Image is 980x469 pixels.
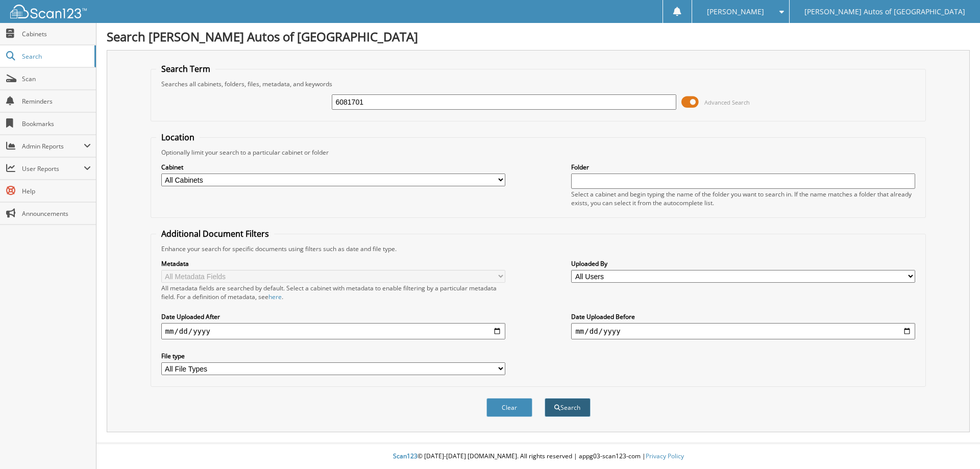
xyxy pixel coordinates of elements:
span: [PERSON_NAME] Autos of [GEOGRAPHIC_DATA] [804,9,965,15]
button: Clear [486,398,532,417]
div: © [DATE]-[DATE] [DOMAIN_NAME]. All rights reserved | appg03-scan123-com | [96,444,980,469]
span: Announcements [22,209,91,218]
div: Select a cabinet and begin typing the name of the folder you want to search in. If the name match... [571,190,915,207]
span: [PERSON_NAME] [707,9,764,15]
a: Privacy Policy [646,452,684,460]
label: Date Uploaded Before [571,312,915,321]
span: Bookmarks [22,119,91,128]
span: Scan123 [393,452,418,460]
label: File type [161,352,505,360]
label: Metadata [161,259,505,268]
span: Cabinets [22,30,91,38]
span: Reminders [22,97,91,106]
iframe: Chat Widget [929,420,980,469]
button: Search [545,398,591,417]
img: scan123-logo-white.svg [10,5,87,18]
a: here [268,292,282,301]
h1: Search [PERSON_NAME] Autos of [GEOGRAPHIC_DATA] [107,28,970,45]
span: Search [22,52,89,61]
div: Searches all cabinets, folders, files, metadata, and keywords [156,80,921,88]
span: User Reports [22,164,84,173]
span: Admin Reports [22,142,84,151]
label: Cabinet [161,163,505,171]
div: All metadata fields are searched by default. Select a cabinet with metadata to enable filtering b... [161,284,505,301]
div: Enhance your search for specific documents using filters such as date and file type. [156,244,921,253]
div: Optionally limit your search to a particular cabinet or folder [156,148,921,157]
label: Folder [571,163,915,171]
legend: Location [156,132,200,143]
span: Scan [22,75,91,83]
input: start [161,323,505,339]
label: Date Uploaded After [161,312,505,321]
legend: Search Term [156,63,215,75]
label: Uploaded By [571,259,915,268]
input: end [571,323,915,339]
span: Advanced Search [704,98,750,106]
legend: Additional Document Filters [156,228,274,239]
span: Help [22,187,91,195]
